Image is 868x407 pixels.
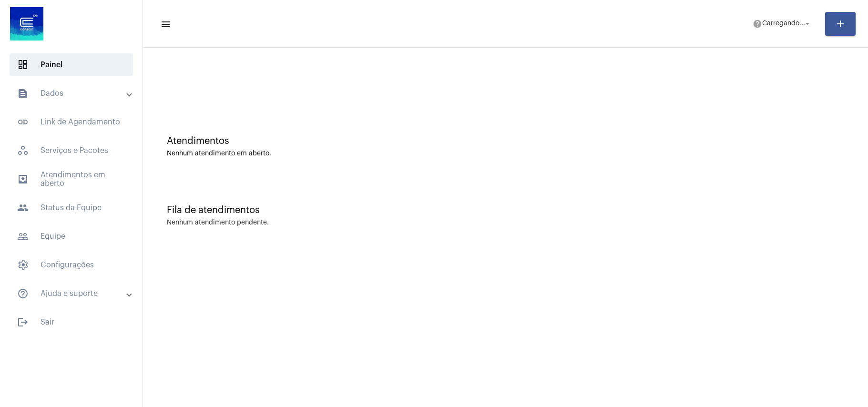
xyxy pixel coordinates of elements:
[167,205,844,215] div: Fila de atendimentos
[6,82,143,105] mat-expansion-panel-header: sidenav iconDados
[10,225,133,248] span: Equipe
[167,219,269,226] div: Nenhum atendimento pendente.
[17,231,29,242] mat-icon: sidenav icon
[160,19,170,30] mat-icon: sidenav icon
[17,259,29,271] span: sidenav icon
[10,311,133,334] span: Sair
[10,254,133,276] span: Configurações
[17,173,29,185] mat-icon: sidenav icon
[17,202,29,214] mat-icon: sidenav icon
[8,5,46,43] img: d4669ae0-8c07-2337-4f67-34b0df7f5ae4.jpeg
[17,116,29,128] mat-icon: sidenav icon
[753,19,762,29] mat-icon: help
[6,282,143,305] mat-expansion-panel-header: sidenav iconAjuda e suporte
[10,196,133,219] span: Status da Equipe
[10,53,133,76] span: Painel
[747,14,817,33] button: Carregando...
[10,168,133,191] span: Atendimentos em aberto
[17,145,29,156] span: sidenav icon
[10,111,133,133] span: Link de Agendamento
[10,139,133,162] span: Serviços e Pacotes
[762,20,805,27] span: Carregando...
[17,88,127,99] mat-panel-title: Dados
[17,59,29,71] span: sidenav icon
[17,288,127,299] mat-panel-title: Ajuda e suporte
[803,20,812,28] mat-icon: arrow_drop_down
[835,18,846,30] mat-icon: add
[17,88,29,99] mat-icon: sidenav icon
[17,316,29,328] mat-icon: sidenav icon
[167,150,844,157] div: Nenhum atendimento em aberto.
[167,136,844,146] div: Atendimentos
[17,288,29,299] mat-icon: sidenav icon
